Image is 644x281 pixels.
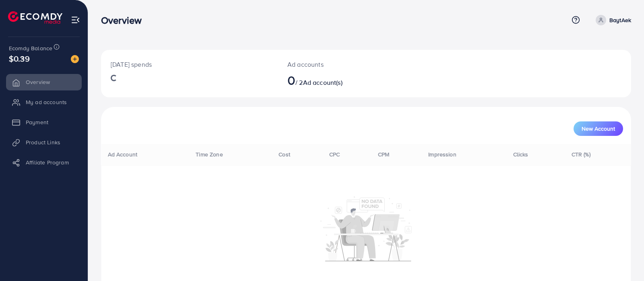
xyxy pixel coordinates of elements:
[71,15,80,25] img: menu
[287,71,295,89] span: 0
[9,44,52,52] span: Ecomdy Balance
[101,14,148,26] h3: Overview
[592,15,631,25] a: BaytAek
[287,72,400,88] h2: / 2
[303,78,343,87] span: Ad account(s)
[9,53,30,64] span: $0.39
[582,126,615,131] span: New Account
[287,59,400,69] p: Ad accounts
[609,15,631,25] p: BaytAek
[111,59,268,69] p: [DATE] spends
[8,11,62,24] img: logo
[71,55,79,63] img: image
[574,121,623,136] button: New Account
